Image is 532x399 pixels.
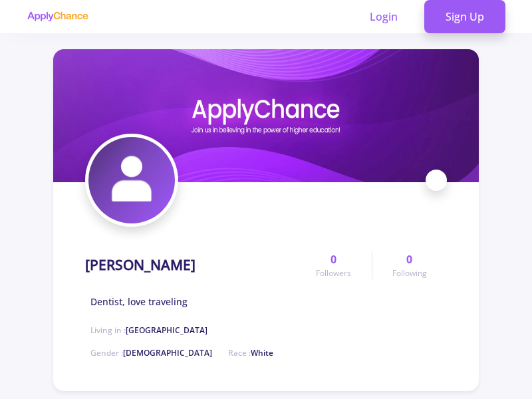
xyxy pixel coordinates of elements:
img: Atefa Hosseiniavatar [88,137,175,223]
span: Dentist, love traveling [90,295,188,309]
a: 0Following [372,251,447,279]
span: Gender : [90,347,212,358]
a: 0Followers [296,251,371,279]
span: Race : [228,347,273,358]
img: applychance logo text only [27,11,88,22]
span: 0 [406,251,412,267]
img: Atefa Hosseinicover image [53,49,479,182]
h1: [PERSON_NAME] [85,257,196,273]
span: [DEMOGRAPHIC_DATA] [123,347,212,358]
span: [GEOGRAPHIC_DATA] [126,325,207,336]
span: Followers [316,267,351,279]
span: 0 [331,251,336,267]
span: White [251,347,273,358]
span: Following [392,267,427,279]
span: Living in : [90,325,207,336]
